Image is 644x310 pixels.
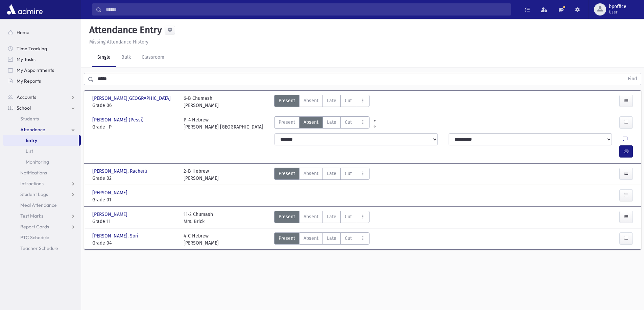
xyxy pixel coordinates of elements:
[136,48,170,67] a: Classroom
[102,3,511,16] input: Search
[3,92,81,103] a: Accounts
[327,170,336,177] span: Late
[17,46,47,52] span: Time Tracking
[184,116,263,131] div: P-4 Hebrew [PERSON_NAME] [GEOGRAPHIC_DATA]
[3,200,81,210] a: Meal Attendance
[20,213,43,219] span: Test Marks
[92,168,148,175] span: [PERSON_NAME], Racheili
[20,245,58,251] span: Teacher Schedule
[3,146,81,157] a: List
[609,9,626,15] span: User
[279,235,295,242] span: Present
[3,103,81,113] a: School
[3,124,81,135] a: Attendance
[3,232,81,243] a: PTC Schedule
[279,213,295,220] span: Present
[345,170,352,177] span: Cut
[3,43,81,54] a: Time Tracking
[17,94,36,100] span: Accounts
[304,213,318,220] span: Absent
[3,27,81,38] a: Home
[3,113,81,124] a: Students
[304,235,318,242] span: Absent
[87,39,148,45] a: Missing Attendance History
[327,235,336,242] span: Late
[20,202,57,208] span: Meal Attendance
[92,189,129,196] span: [PERSON_NAME]
[3,178,81,189] a: Infractions
[87,24,162,36] h5: Attendance Entry
[17,78,41,84] span: My Reports
[20,126,45,133] span: Attendance
[3,167,81,178] a: Notifications
[26,159,49,165] span: Monitoring
[20,180,44,187] span: Infractions
[184,95,219,109] div: 6-B Chumash [PERSON_NAME]
[26,137,37,143] span: Entry
[92,218,177,225] span: Grade 11
[20,224,49,230] span: Report Cards
[3,54,81,65] a: My Tasks
[274,211,369,225] div: AttTypes
[89,39,148,45] u: Missing Attendance History
[279,119,295,126] span: Present
[17,29,29,35] span: Home
[304,170,318,177] span: Absent
[304,119,318,126] span: Absent
[345,97,352,104] span: Cut
[279,170,295,177] span: Present
[92,232,140,239] span: [PERSON_NAME], Sori
[20,170,47,176] span: Notifications
[624,73,641,85] button: Find
[3,189,81,200] a: Student Logs
[92,211,129,218] span: [PERSON_NAME]
[304,97,318,104] span: Absent
[17,56,35,62] span: My Tasks
[609,4,626,9] span: bpoffice
[279,97,295,104] span: Present
[184,168,219,182] div: 2-B Hebrew [PERSON_NAME]
[3,135,79,146] a: Entry
[92,239,177,247] span: Grade 04
[345,213,352,220] span: Cut
[5,3,44,16] img: AdmirePro
[116,48,136,67] a: Bulk
[3,221,81,232] a: Report Cards
[20,234,49,241] span: PTC Schedule
[92,48,116,67] a: Single
[3,157,81,167] a: Monitoring
[92,123,177,131] span: Grade _P
[274,232,369,247] div: AttTypes
[92,175,177,182] span: Grade 02
[274,116,369,131] div: AttTypes
[3,76,81,86] a: My Reports
[92,102,177,109] span: Grade 06
[3,65,81,76] a: My Appointments
[345,235,352,242] span: Cut
[184,232,219,247] div: 4-C Hebrew [PERSON_NAME]
[26,148,33,154] span: List
[92,95,172,102] span: [PERSON_NAME][GEOGRAPHIC_DATA]
[345,119,352,126] span: Cut
[274,95,369,109] div: AttTypes
[92,196,177,203] span: Grade 01
[20,191,48,197] span: Student Logs
[184,211,213,225] div: 11-2 Chumash Mrs. Brick
[274,168,369,182] div: AttTypes
[3,210,81,221] a: Test Marks
[327,97,336,104] span: Late
[17,67,54,73] span: My Appointments
[20,116,39,122] span: Students
[327,119,336,126] span: Late
[327,213,336,220] span: Late
[92,116,145,123] span: [PERSON_NAME] (Pessi)
[3,243,81,254] a: Teacher Schedule
[17,105,31,111] span: School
